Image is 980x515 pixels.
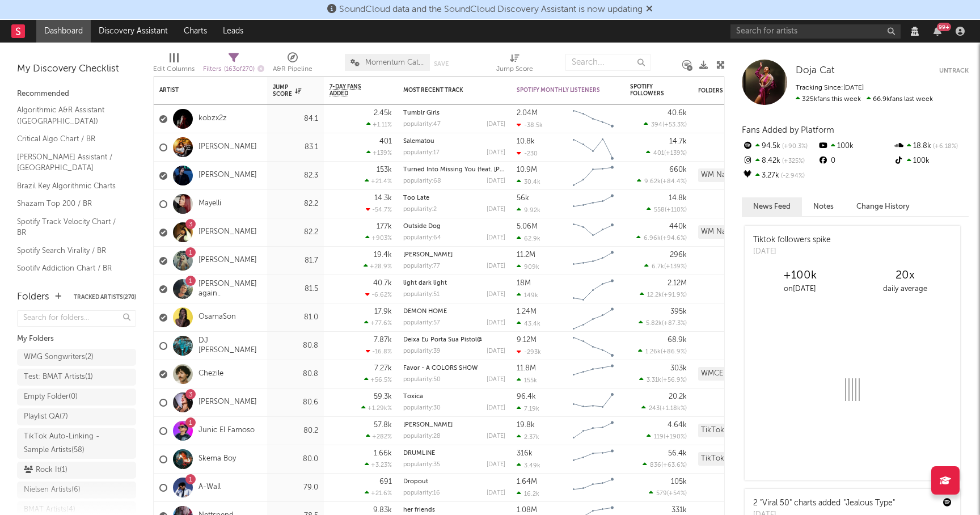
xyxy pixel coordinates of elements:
[365,178,392,185] div: +21.4 %
[374,421,392,429] div: 57.8k
[753,246,831,257] div: [DATE]
[647,292,662,298] span: 12.2k
[366,149,392,157] div: +139 %
[517,292,538,299] div: 149k
[644,121,687,128] div: ( )
[517,450,533,457] div: 316k
[403,235,441,241] div: popularity: 64
[374,336,392,344] div: 7.87k
[403,178,441,184] div: popularity: 68
[639,376,687,383] div: ( )
[630,83,670,97] div: Spotify Followers
[198,483,221,492] a: A-Wall
[403,263,440,269] div: popularity: 77
[403,252,453,258] a: [PERSON_NAME]
[668,109,687,117] div: 40.6k
[487,263,505,269] div: [DATE]
[403,280,505,286] div: light dark light
[668,421,687,429] div: 4.64k
[273,339,318,353] div: 80.8
[17,482,136,499] a: Nielsen Artists(6)
[698,168,797,182] div: WM Nashville A&R Pipeline (ingested) (1427)
[742,168,817,183] div: 3.27k
[403,252,505,258] div: COSITA LINDA
[636,234,687,242] div: ( )
[17,349,136,366] a: WMG Songwriters(2)
[649,406,660,412] span: 243
[517,377,537,384] div: 155k
[339,5,643,14] span: SoundCloud data and the SoundCloud Discovery Assistant is now updating
[403,422,505,428] div: Mi Colaton
[198,142,257,152] a: [PERSON_NAME]
[817,154,893,168] div: 0
[24,463,67,477] div: Rock It ( 1 )
[652,264,664,270] span: 6.7k
[17,133,125,145] a: Critical Algo Chart / BR
[17,151,125,174] a: [PERSON_NAME] Assistant / [GEOGRAPHIC_DATA]
[17,389,136,406] a: Empty Folder(0)
[273,368,318,381] div: 80.8
[517,462,540,469] div: 3.49k
[403,138,434,145] a: Salematou
[638,348,687,355] div: ( )
[664,122,685,128] span: +53.3 %
[215,20,251,43] a: Leads
[403,280,447,286] a: light dark light
[639,319,687,327] div: ( )
[364,319,392,327] div: +77.6 %
[17,462,136,479] a: Rock It(1)
[496,62,533,76] div: Jump Score
[662,179,685,185] span: +84.4 %
[517,150,538,157] div: -230
[198,256,257,265] a: [PERSON_NAME]
[568,247,619,275] svg: Chart title
[74,294,136,300] button: Tracked Artists(270)
[669,166,687,174] div: 660k
[403,405,441,411] div: popularity: 30
[403,167,505,173] div: Turned Into Missing You (feat. Avery Anna)
[273,424,318,438] div: 80.2
[753,234,831,246] div: Tiktok followers spike
[487,320,505,326] div: [DATE]
[665,434,685,440] span: +190 %
[517,405,539,412] div: 7.19k
[517,348,541,356] div: -293k
[644,235,661,242] span: 6.96k
[17,62,136,76] div: My Discovery Checklist
[374,365,392,372] div: 7.27k
[487,150,505,156] div: [DATE]
[698,452,797,466] div: TikTok Auto-Linking - Sample Artists (58)
[361,404,392,412] div: +1.29k %
[91,20,176,43] a: Discovery Assistant
[669,393,687,400] div: 20.2k
[845,197,921,216] button: Change History
[364,263,392,270] div: +28.9 %
[517,263,539,271] div: 909k
[568,303,619,332] svg: Chart title
[568,275,619,303] svg: Chart title
[668,336,687,344] div: 68.9k
[198,336,261,356] a: DJ [PERSON_NAME]
[939,65,969,77] button: Untrack
[17,310,136,327] input: Search for folders...
[647,433,687,440] div: ( )
[568,332,619,360] svg: Chart title
[669,138,687,145] div: 14.7k
[668,450,687,457] div: 56.4k
[646,320,662,327] span: 5.82k
[747,269,852,282] div: +100k
[796,85,864,91] span: Tracking Since: [DATE]
[496,48,533,81] div: Jump Score
[517,421,535,429] div: 19.8k
[937,23,951,31] div: 99 +
[403,394,505,400] div: Toxica
[568,133,619,162] svg: Chart title
[742,139,817,154] div: 94.5k
[17,332,136,346] div: My Folders
[852,269,957,282] div: 20 x
[487,377,505,383] div: [DATE]
[198,369,223,379] a: Chezile
[403,223,441,230] a: Outside Dog
[487,405,505,411] div: [DATE]
[933,27,941,36] button: 99+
